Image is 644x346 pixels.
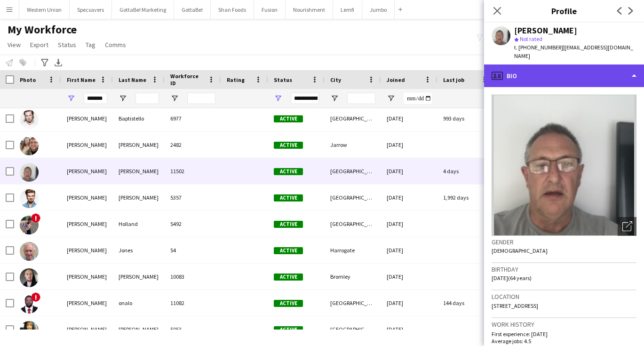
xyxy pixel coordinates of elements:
[20,163,39,182] img: Michael Francis
[61,185,113,210] div: [PERSON_NAME]
[165,237,221,263] div: 54
[26,39,52,51] a: Export
[492,330,636,338] p: First experience: [DATE]
[61,105,113,131] div: [PERSON_NAME]
[618,217,636,236] div: Open photos pop-in
[165,105,221,131] div: 6977
[61,132,113,158] div: [PERSON_NAME]
[492,95,636,236] img: Crew avatar or photo
[113,185,165,210] div: [PERSON_NAME]
[325,158,381,184] div: [GEOGRAPHIC_DATA]
[330,94,339,103] button: Open Filter Menu
[274,300,303,307] span: Active
[274,274,303,281] span: Active
[492,238,636,246] h3: Gender
[347,93,375,104] input: City Filter Input
[20,189,39,208] img: Michael Gonsalves
[381,185,437,210] div: [DATE]
[484,64,644,87] div: Bio
[165,132,221,158] div: 2482
[20,321,39,340] img: Michael Reich
[274,76,292,83] span: Status
[381,158,437,184] div: [DATE]
[54,39,80,51] a: Status
[274,326,303,333] span: Active
[86,40,95,49] span: Tag
[387,76,405,83] span: Joined
[404,93,432,104] input: Joined Filter Input
[274,94,282,103] button: Open Filter Menu
[187,93,215,104] input: Workforce ID Filter Input
[20,268,39,287] img: Michael Keyte
[20,76,36,83] span: Photo
[325,290,381,316] div: [GEOGRAPHIC_DATA]
[4,39,24,51] a: View
[61,316,113,342] div: [PERSON_NAME]
[492,320,636,329] h3: Work history
[39,57,50,68] app-action-btn: Advanced filters
[113,264,165,290] div: [PERSON_NAME]
[514,44,563,51] span: t. [PHONE_NUMBER]
[325,211,381,237] div: [GEOGRAPHIC_DATA]
[492,292,636,301] h3: Location
[101,39,130,51] a: Comms
[484,5,644,17] h3: Profile
[165,316,221,342] div: 5053
[492,338,636,345] p: Average jobs: 4.5
[20,137,39,155] img: Michael Dunwoodie
[61,158,113,184] div: [PERSON_NAME]
[492,247,548,254] span: [DEMOGRAPHIC_DATA]
[119,94,127,103] button: Open Filter Menu
[82,39,99,51] a: Tag
[325,105,381,131] div: [GEOGRAPHIC_DATA]
[53,57,64,68] app-action-btn: Export XLSX
[211,0,254,19] button: Shan Foods
[333,0,362,19] button: Lemfi
[381,132,437,158] div: [DATE]
[381,316,437,342] div: [DATE]
[20,110,39,129] img: Michael Baptistello
[67,94,75,103] button: Open Filter Menu
[443,76,464,83] span: Last job
[325,316,381,342] div: [GEOGRAPHIC_DATA]
[61,290,113,316] div: [PERSON_NAME]
[325,237,381,263] div: Harrogate
[325,264,381,290] div: Bromley
[274,221,303,228] span: Active
[325,132,381,158] div: Jarrow
[113,290,165,316] div: onalo
[61,264,113,290] div: [PERSON_NAME]
[20,242,39,261] img: Michael Jones
[31,292,40,302] span: !
[492,302,538,309] span: [STREET_ADDRESS]
[61,237,113,263] div: [PERSON_NAME]
[437,290,494,316] div: 144 days
[325,185,381,210] div: [GEOGRAPHIC_DATA]
[165,211,221,237] div: 5492
[381,290,437,316] div: [DATE]
[113,237,165,263] div: Jones
[286,0,333,19] button: Nourishment
[61,211,113,237] div: [PERSON_NAME]
[274,247,303,254] span: Active
[119,76,146,83] span: Last Name
[381,264,437,290] div: [DATE]
[70,0,112,19] button: Specsavers
[330,76,341,83] span: City
[520,35,542,42] span: Not rated
[274,194,303,201] span: Active
[20,295,39,314] img: Michael oluwatobi onalo
[492,265,636,274] h3: Birthday
[170,72,204,87] span: Workforce ID
[8,23,77,37] span: My Workforce
[254,0,286,19] button: Fusion
[19,0,70,19] button: Western Union
[170,94,179,103] button: Open Filter Menu
[8,40,21,49] span: View
[362,0,395,19] button: Jumbo
[274,142,303,149] span: Active
[113,316,165,342] div: [PERSON_NAME]
[381,237,437,263] div: [DATE]
[274,115,303,122] span: Active
[274,168,303,175] span: Active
